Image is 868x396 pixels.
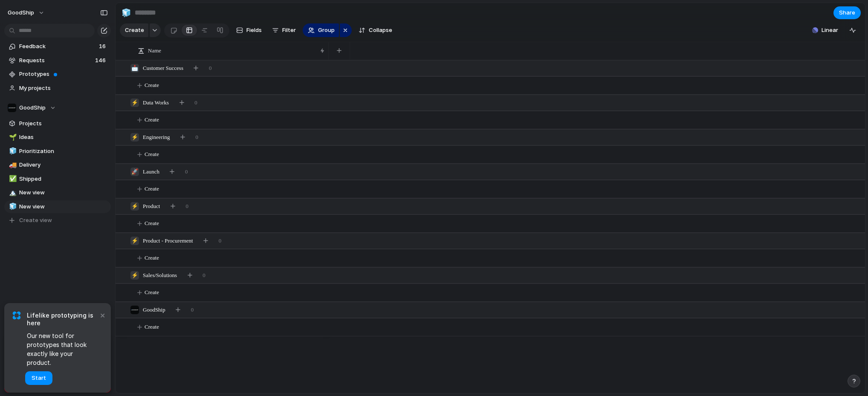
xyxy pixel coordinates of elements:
[145,81,159,90] span: Create
[4,186,111,199] a: 🏔️New view
[4,145,111,158] a: 🧊Prioritization
[119,6,133,20] button: 🧊
[99,42,107,51] span: 16
[19,216,52,225] span: Create view
[143,271,177,280] span: Sales/Solutions
[196,133,199,142] span: 0
[4,131,111,144] a: 🌱Ideas
[233,23,265,37] button: Fields
[19,133,108,142] span: Ideas
[143,133,170,142] span: Engineering
[4,214,111,227] button: Create view
[143,64,183,72] span: Customer Success
[125,26,144,35] span: Create
[4,6,49,20] button: GoodShip
[19,147,108,156] span: Prioritization
[191,306,194,314] span: 0
[130,133,139,142] div: ⚡
[19,56,93,65] span: Requests
[833,6,861,19] button: Share
[8,175,16,183] button: ✅
[219,237,222,245] span: 0
[318,26,335,35] span: Group
[130,64,139,72] div: 📩
[8,9,34,17] span: GoodShip
[9,133,15,142] div: 🌱
[194,98,197,107] span: 0
[145,254,159,262] span: Create
[282,26,296,35] span: Filter
[822,26,838,35] span: Linear
[19,188,108,197] span: New view
[143,202,160,211] span: Product
[8,147,16,156] button: 🧊
[303,23,339,37] button: Group
[27,331,98,367] span: Our new tool for prototypes that look exactly like your product.
[4,117,111,130] a: Projects
[145,185,159,193] span: Create
[19,202,108,211] span: New view
[9,202,15,211] div: 🧊
[185,168,188,176] span: 0
[839,9,855,17] span: Share
[185,202,188,211] span: 0
[8,202,16,211] button: 🧊
[246,26,262,35] span: Fields
[19,70,108,78] span: Prototypes
[19,161,108,169] span: Delivery
[4,200,111,213] a: 🧊New view
[4,68,111,81] a: Prototypes
[130,98,139,107] div: ⚡
[809,24,842,37] button: Linear
[19,84,108,92] span: My projects
[27,312,98,327] span: Lifelike prototyping is here
[19,42,96,51] span: Feedback
[130,202,139,211] div: ⚡
[8,161,16,169] button: 🚚
[4,173,111,185] a: ✅Shipped
[4,40,111,53] a: Feedback16
[19,119,108,128] span: Projects
[9,160,15,170] div: 🚚
[145,150,159,159] span: Create
[145,323,159,331] span: Create
[9,146,15,156] div: 🧊
[130,237,139,245] div: ⚡
[4,101,111,114] button: GoodShip
[120,23,148,37] button: Create
[19,104,46,112] span: GoodShip
[145,288,159,297] span: Create
[8,188,16,197] button: 🏔️
[95,56,107,65] span: 146
[203,271,205,280] span: 0
[97,310,107,320] button: Dismiss
[269,23,299,37] button: Filter
[148,46,161,55] span: Name
[355,23,396,37] button: Collapse
[8,133,16,142] button: 🌱
[130,271,139,280] div: ⚡
[143,168,159,176] span: Launch
[369,26,392,35] span: Collapse
[145,219,159,228] span: Create
[209,64,212,72] span: 0
[25,371,52,385] button: Start
[143,306,165,314] span: GoodShip
[122,7,131,18] div: 🧊
[19,175,108,183] span: Shipped
[32,374,46,382] span: Start
[9,188,15,198] div: 🏔️
[4,82,111,95] a: My projects
[4,159,111,171] a: 🚚Delivery
[145,116,159,124] span: Create
[130,168,139,176] div: 🚀
[143,237,193,245] span: Product - Procurement
[9,174,15,184] div: ✅
[4,54,111,67] a: Requests146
